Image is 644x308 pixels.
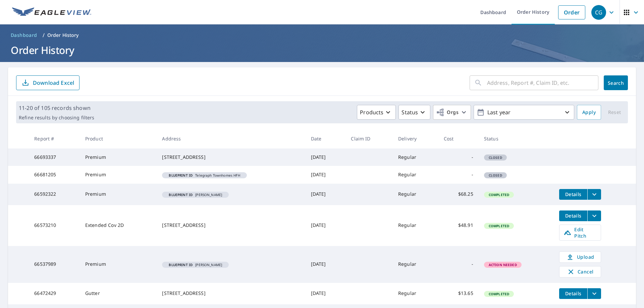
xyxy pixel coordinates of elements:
span: Cancel [566,268,594,276]
button: Cancel [559,266,601,278]
button: detailsBtn-66573210 [559,210,587,221]
div: [STREET_ADDRESS] [162,290,300,297]
span: Action Needed [485,262,521,267]
td: Regular [393,246,438,283]
a: Dashboard [8,30,40,41]
button: filesDropdownBtn-66472429 [587,288,601,299]
th: Product [80,129,157,148]
span: [PERSON_NAME] [165,193,226,196]
span: Upload [563,253,597,261]
div: CG [591,5,606,20]
button: filesDropdownBtn-66573210 [587,210,601,221]
td: [DATE] [306,246,346,283]
em: Blueprint ID [169,193,193,196]
span: Search [609,80,623,86]
p: Last year [485,107,563,118]
td: 66472429 [29,283,80,304]
button: Status [398,105,430,120]
nav: breadcrumb [8,30,636,41]
a: Order [558,5,585,19]
span: Edit Pitch [563,226,597,239]
td: Regular [393,166,438,183]
td: Premium [80,148,157,166]
td: [DATE] [306,283,346,304]
h1: Order History [8,43,636,57]
span: Completed [485,292,513,296]
span: Completed [485,192,513,197]
a: Upload [559,251,601,263]
td: Regular [393,205,438,246]
p: Refine results by choosing filters [19,115,94,121]
td: 66681205 [29,166,80,183]
th: Cost [438,129,479,148]
input: Address, Report #, Claim ID, etc. [487,73,598,92]
td: Gutter [80,283,157,304]
td: $48.91 [438,205,479,246]
td: Premium [80,166,157,183]
td: - [438,148,479,166]
button: Orgs [433,105,471,120]
button: detailsBtn-66472429 [559,288,587,299]
span: Closed [485,155,506,160]
button: Search [604,75,628,90]
div: [STREET_ADDRESS] [162,154,300,161]
td: [DATE] [306,148,346,166]
td: - [438,246,479,283]
span: Details [563,191,583,197]
th: Report # [29,129,80,148]
span: Details [563,212,583,219]
td: [DATE] [306,205,346,246]
td: 66573210 [29,205,80,246]
th: Delivery [393,129,438,148]
th: Date [306,129,346,148]
th: Claim ID [345,129,393,148]
li: / [43,31,45,39]
p: Download Excel [33,79,74,86]
span: Completed [485,224,513,228]
img: EV Logo [12,7,91,17]
span: Dashboard [11,32,37,39]
em: Blueprint ID [169,263,193,266]
td: 66537989 [29,246,80,283]
p: Products [360,108,383,116]
button: Products [357,105,396,120]
td: Regular [393,283,438,304]
p: 11-20 of 105 records shown [19,104,94,112]
td: Premium [80,184,157,205]
td: 66693337 [29,148,80,166]
td: $68.25 [438,184,479,205]
em: Blueprint ID [169,174,193,177]
span: Telegraph Townhomes HFH [165,174,244,177]
td: $13.65 [438,283,479,304]
td: Regular [393,184,438,205]
span: Closed [485,173,506,178]
button: Download Excel [16,75,79,90]
td: [DATE] [306,166,346,183]
td: Premium [80,246,157,283]
td: Regular [393,148,438,166]
button: detailsBtn-66592322 [559,189,587,200]
p: Order History [47,32,79,39]
td: 66592322 [29,184,80,205]
p: Status [401,108,418,116]
th: Status [479,129,554,148]
button: Apply [577,105,601,120]
span: Orgs [436,108,459,117]
span: [PERSON_NAME] [165,263,226,266]
td: Extended Cov 2D [80,205,157,246]
td: [DATE] [306,184,346,205]
span: Details [563,290,583,297]
a: Edit Pitch [559,225,601,241]
td: - [438,166,479,183]
th: Address [157,129,305,148]
span: Apply [582,108,596,117]
button: filesDropdownBtn-66592322 [587,189,601,200]
button: Last year [474,105,574,120]
div: [STREET_ADDRESS] [162,222,300,229]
